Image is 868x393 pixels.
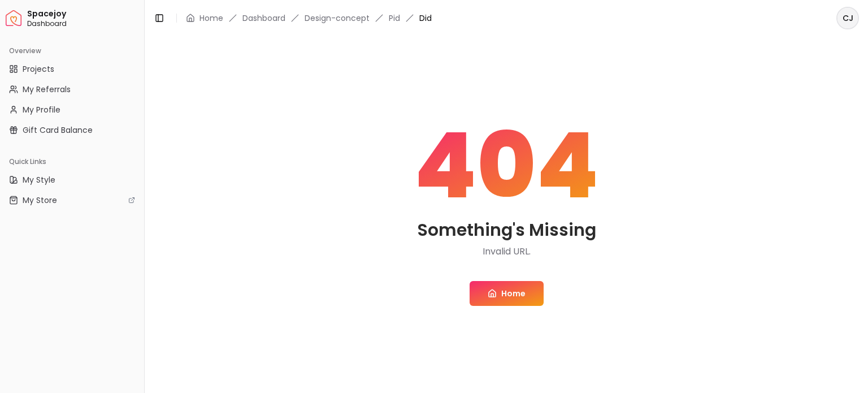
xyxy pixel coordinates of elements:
[5,101,140,119] a: My Profile
[23,63,54,75] span: Projects
[23,174,55,185] span: My Style
[6,10,21,26] img: Spacejoy Logo
[27,19,140,28] span: Dashboard
[417,220,596,240] h2: Something's Missing
[419,12,432,24] span: Did
[5,121,140,139] a: Gift Card Balance
[837,8,858,28] span: CJ
[414,120,599,211] span: 404
[5,153,140,171] div: Quick Links
[27,9,140,19] span: Spacejoy
[5,42,140,60] div: Overview
[199,12,223,24] a: Home
[389,12,400,24] a: Pid
[23,104,60,115] span: My Profile
[23,195,57,206] span: My Store
[5,191,140,209] a: My Store
[242,12,285,24] a: Dashboard
[23,84,71,95] span: My Referrals
[5,80,140,98] a: My Referrals
[5,60,140,78] a: Projects
[186,12,432,24] nav: breadcrumb
[470,281,544,306] a: Home
[23,124,93,136] span: Gift Card Balance
[836,7,859,29] button: CJ
[5,171,140,189] a: My Style
[483,245,531,258] p: Invalid URL.
[305,12,370,24] a: Design-concept
[6,10,21,26] a: Spacejoy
